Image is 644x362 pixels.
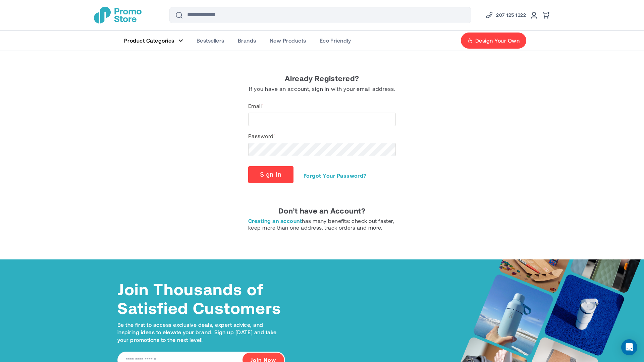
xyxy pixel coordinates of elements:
a: Design Your Own [461,32,527,49]
a: Forgot Your Password? [304,172,367,179]
span: Brands [238,37,256,44]
button: Sign In [248,166,293,183]
span: 207 125 1322 [496,11,526,19]
a: New Products [263,31,313,51]
div: Open Intercom Messenger [621,339,637,355]
span: Product Categories [124,37,174,44]
label: Email [248,103,264,109]
span: Design Your Own [475,37,520,44]
a: Bestsellers [190,31,231,51]
div: has many benefits: check out faster, keep more than one address, track orders and more. [248,218,396,231]
a: Brands [231,31,263,51]
span: New Products [270,37,306,44]
p: Be the first to access exclusive deals, expert advice, and inspiring ideas to elevate your brand.... [117,321,285,344]
span: Already Registered? [285,74,359,82]
img: Promotional Merchandise [94,7,142,23]
span: Bestsellers [197,37,224,44]
a: store logo [94,7,142,23]
span: Don’t have an Account? [278,206,366,215]
span: Eco Friendly [320,37,351,44]
a: Create an account [248,218,302,224]
a: Phone [485,11,526,19]
label: Password [248,133,276,139]
a: Product Categories [117,31,190,51]
h4: Join Thousands of Satisfied Customers [117,280,285,317]
a: Eco Friendly [313,31,358,51]
button: Search [171,7,187,23]
span: If you have an account, sign in with your email address. [248,85,396,93]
